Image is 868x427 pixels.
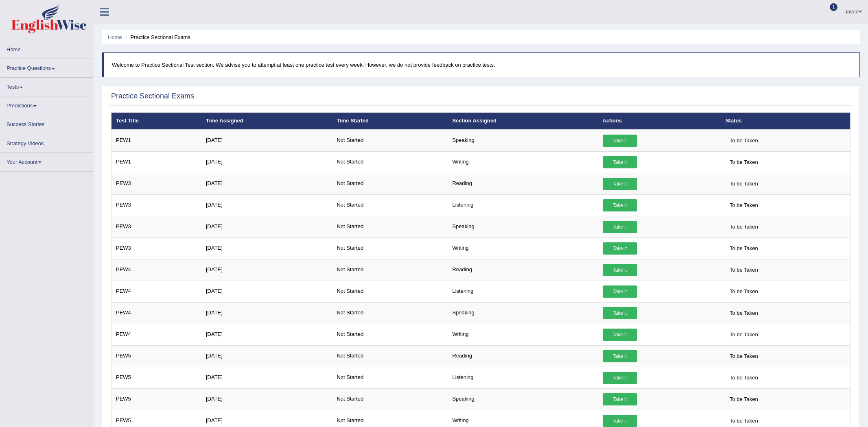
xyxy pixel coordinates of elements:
a: Home [0,40,93,56]
td: [DATE] [201,259,332,281]
td: PEW4 [112,259,201,281]
th: Status [721,113,851,130]
a: Take it [603,350,637,362]
td: PEW5 [112,388,201,410]
td: PEW3 [112,194,201,216]
a: Strategy Videos [0,134,93,150]
span: To be Taken [726,135,762,147]
td: Writing [448,237,598,259]
td: Not Started [332,345,448,367]
td: Speaking [448,388,598,410]
td: Not Started [332,194,448,216]
td: Listening [448,194,598,216]
td: PEW1 [112,130,201,152]
a: Take it [603,393,637,405]
td: PEW3 [112,216,201,237]
td: [DATE] [201,367,332,388]
td: PEW1 [112,151,201,173]
td: [DATE] [201,237,332,259]
td: Writing [448,324,598,345]
td: Not Started [332,367,448,388]
li: Practice Sectional Exams [123,33,190,41]
span: To be Taken [726,221,762,233]
td: Speaking [448,130,598,152]
th: Time Started [332,113,448,130]
a: Take it [603,264,637,276]
td: [DATE] [201,388,332,410]
td: Not Started [332,281,448,302]
a: Take it [603,242,637,255]
span: To be Taken [726,178,762,190]
td: Not Started [332,151,448,173]
td: Reading [448,259,598,281]
td: [DATE] [201,345,332,367]
td: Not Started [332,216,448,237]
td: PEW4 [112,281,201,302]
th: Actions [598,113,721,130]
td: Writing [448,151,598,173]
td: Listening [448,367,598,388]
span: 1 [830,3,838,11]
span: To be Taken [726,372,762,384]
th: Test Title [112,113,201,130]
td: PEW5 [112,345,201,367]
span: To be Taken [726,242,762,255]
p: Welcome to Practice Sectional Test section. We advise you to attempt at least one practice test e... [112,61,851,69]
a: Predictions [0,96,93,112]
a: Take it [603,178,637,190]
td: Not Started [332,324,448,345]
span: To be Taken [726,393,762,405]
td: Speaking [448,216,598,237]
td: Reading [448,345,598,367]
a: Tests [0,78,93,94]
th: Section Assigned [448,113,598,130]
span: To be Taken [726,329,762,341]
a: Home [108,34,122,40]
span: To be Taken [726,415,762,427]
td: PEW5 [112,367,201,388]
th: Time Assigned [201,113,332,130]
td: PEW3 [112,173,201,194]
a: Take it [603,372,637,384]
td: Speaking [448,302,598,324]
td: [DATE] [201,324,332,345]
span: To be Taken [726,199,762,211]
h2: Practice Sectional Exams [111,92,194,100]
td: Not Started [332,237,448,259]
span: To be Taken [726,285,762,298]
td: Not Started [332,388,448,410]
a: Take it [603,156,637,168]
a: Take it [603,135,637,147]
a: Take it [603,307,637,319]
td: [DATE] [201,130,332,152]
td: [DATE] [201,151,332,173]
td: Not Started [332,173,448,194]
a: Practice Questions [0,59,93,75]
span: To be Taken [726,156,762,168]
a: Take it [603,199,637,211]
span: To be Taken [726,350,762,362]
td: PEW4 [112,324,201,345]
td: [DATE] [201,281,332,302]
span: To be Taken [726,264,762,276]
td: [DATE] [201,173,332,194]
td: Not Started [332,259,448,281]
td: [DATE] [201,302,332,324]
a: Take it [603,415,637,427]
a: Take it [603,221,637,233]
td: [DATE] [201,216,332,237]
td: PEW3 [112,237,201,259]
a: Take it [603,329,637,341]
td: Not Started [332,130,448,152]
td: Not Started [332,302,448,324]
a: Success Stories [0,115,93,131]
td: Reading [448,173,598,194]
td: PEW4 [112,302,201,324]
span: To be Taken [726,307,762,319]
a: Your Account [0,153,93,169]
td: Listening [448,281,598,302]
a: Take it [603,285,637,298]
td: [DATE] [201,194,332,216]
